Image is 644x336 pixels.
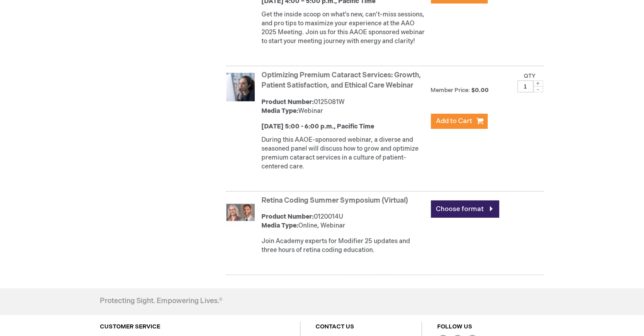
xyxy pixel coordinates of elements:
[472,87,490,94] span: $0.00
[262,10,427,46] p: Get the inside scoop on what’s new, can’t-miss sessions, and pro tips to maximize your experience...
[226,73,255,101] img: Optimizing Premium Cataract Services: Growth, Patient Satisfaction, and Ethical Care Webinar
[100,297,223,305] h4: Protecting Sight. Empowering Lives.®
[316,323,355,330] a: CONTACT US
[226,198,255,227] img: Retina Coding Summer Symposium (Virtual)
[438,323,473,330] a: FOLLOW US
[262,71,422,90] a: Optimizing Premium Cataract Services: Growth, Patient Satisfaction, and Ethical Care Webinar
[100,323,161,330] a: CUSTOMER SERVICE
[262,98,427,116] div: 0125081W Webinar
[262,222,299,229] strong: Media Type:
[431,200,499,218] a: Choose format
[431,114,488,129] button: Add to Cart
[262,123,375,130] strong: [DATE] 5:00 - 6:00 p.m., Pacific Time
[262,98,314,106] strong: Product Number:
[524,72,536,80] label: Qty
[262,237,427,255] div: Join Academy experts for Modifier 25 updates and three hours of retina coding education.
[518,80,533,92] input: Qty
[262,107,299,115] strong: Media Type:
[262,212,427,230] div: 0120014U Online, Webinar
[262,196,408,205] a: Retina Coding Summer Symposium (Virtual)
[436,117,473,125] span: Add to Cart
[262,136,427,171] p: During this AAOE-sponsored webinar, a diverse and seasoned panel will discuss how to grow and opt...
[262,213,314,220] strong: Product Number:
[431,87,470,94] strong: Member Price:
